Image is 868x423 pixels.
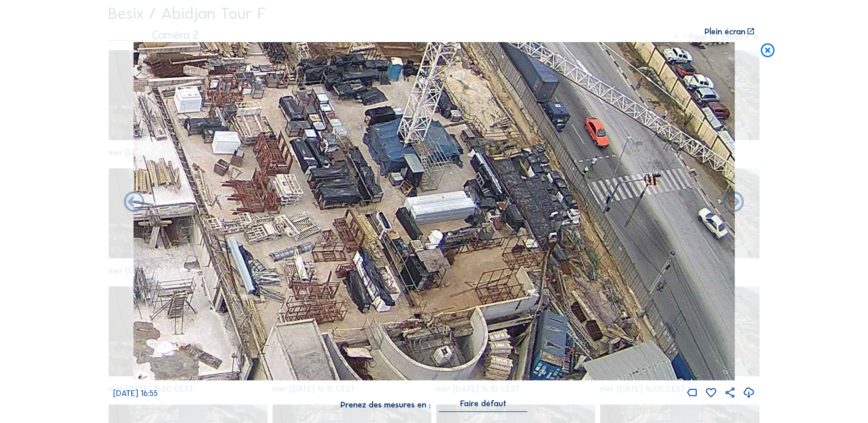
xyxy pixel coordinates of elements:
img: Image [133,42,735,380]
i: Forward [122,190,147,215]
i: Back [721,190,746,215]
div: Faire défaut [439,400,528,412]
div: Faire défaut [460,400,506,407]
div: Prenez des mesures en : [340,401,430,409]
div: Plein écran [705,27,745,36]
span: [DATE] 16:55 [113,388,158,398]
